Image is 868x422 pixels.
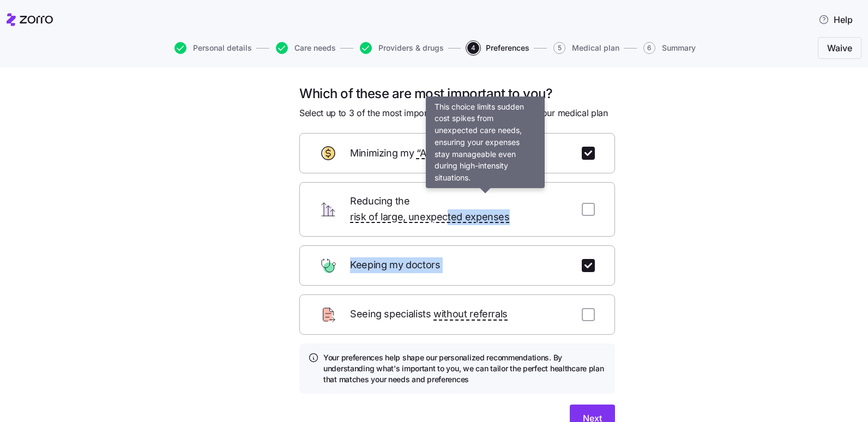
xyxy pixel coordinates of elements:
span: Waive [827,41,852,55]
button: Personal details [174,42,252,54]
a: 4Preferences [465,42,529,54]
button: Providers & drugs [360,42,444,54]
button: 4Preferences [467,42,529,54]
span: Select up to 3 of the most important factors when choosing your medical plan [299,106,608,120]
h4: Your preferences help shape our personalized recommendations. By understanding what's important t... [323,352,606,385]
a: Personal details [172,42,252,54]
span: risk of large, unexpected expenses [350,209,510,225]
button: 6Summary [643,42,696,54]
span: Care needs [294,44,336,52]
span: Personal details [193,44,252,52]
span: 4 [467,42,479,54]
span: Help [818,13,853,26]
a: Providers & drugs [358,42,444,54]
span: 6 [643,42,655,54]
span: Medical plan [572,44,619,52]
button: Waive [818,37,861,59]
span: Preferences [486,44,529,52]
span: without referrals [433,306,508,322]
button: Help [810,9,861,31]
a: Care needs [274,42,336,54]
span: Keeping my doctors [350,257,443,273]
span: Summary [662,44,696,52]
span: 5 [553,42,565,54]
button: 5Medical plan [553,42,619,54]
h1: Which of these are most important to you? [299,85,615,102]
span: Providers & drugs [378,44,444,52]
button: Care needs [276,42,336,54]
span: Reducing the [350,194,569,225]
span: Minimizing my [350,146,475,161]
span: Seeing specialists [350,306,508,322]
span: “All-In Costs” [417,146,475,161]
